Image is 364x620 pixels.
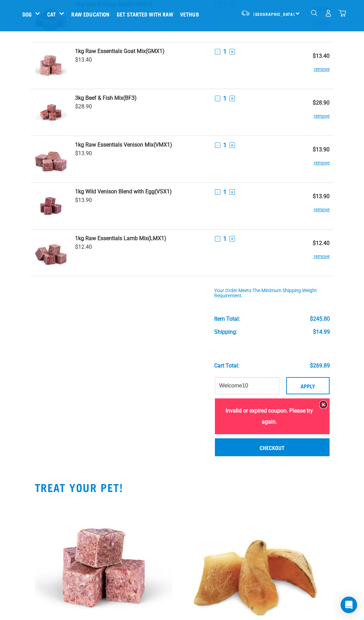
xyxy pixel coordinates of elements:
td: $28.90 [301,89,333,136]
button: + [229,236,235,242]
span: 1 [223,141,227,149]
a: Raw Education [70,0,115,28]
a: 1kg Raw Essentials Venison Mix(VMX1) [75,141,206,148]
div: Shipping: [214,329,237,335]
img: Raw Essentials Venison Mix [35,141,67,177]
span: 1 [223,48,227,55]
a: 1kg Raw Essentials Goat Mix(GMX1) [75,48,206,54]
span: 1 [223,235,227,242]
strong: 1kg Raw Essentials Lamb Mix [75,235,148,242]
button: + [229,189,235,195]
a: Cat [47,10,56,18]
div: Cart total: [214,363,239,369]
span: $13.40 [75,56,92,63]
td: $13.90 [301,183,333,229]
button: + [229,142,235,148]
span: 1 [223,95,227,102]
td: $12.40 [301,229,333,276]
span: [GEOGRAPHIC_DATA] [253,13,295,15]
button: remove [314,200,330,213]
div: Item Total: [214,316,240,322]
div: $14.99 [313,329,330,335]
button: + [229,96,235,101]
span: $28.90 [75,103,92,110]
button: remove [314,246,330,260]
td: $13.40 [301,42,333,89]
button: remove [314,153,330,166]
div: Invalid or expired coupon. Please try again. [215,398,330,434]
button: + [229,49,235,54]
strong: 1kg Raw Essentials Goat Mix [75,48,146,54]
img: Beef & Fish Mix [35,95,67,130]
a: Dog [22,10,32,18]
button: remove [314,59,330,73]
strong: 3kg Beef & Fish Mix [75,95,123,101]
img: home-icon-1@2x.png [311,10,318,16]
a: Get started with Raw [115,0,178,28]
img: home-icon@2x.png [339,10,346,17]
a: 3kg Beef & Fish Mix(BF3) [75,95,206,101]
button: - [215,96,220,101]
button: Apply [286,377,330,394]
a: Checkout [215,438,330,456]
button: remove [314,106,330,119]
img: van-moving.png [241,10,250,16]
span: 1 [223,188,227,195]
img: Raw Essentials Goat Mix [35,48,67,83]
td: $13.90 [301,136,333,183]
input: Promo code [215,377,279,394]
a: 1kg Wild Venison Blend with Egg(VSX1) [75,188,206,195]
span: $13.90 [75,150,92,157]
div: Open Intercom Messenger [341,597,357,613]
button: - [215,49,220,54]
a: 1kg Raw Essentials Lamb Mix(LMX1) [75,235,206,242]
strong: 1kg Wild Venison Blend with Egg [75,188,155,195]
h2: TREAT YOUR PET! [35,481,330,493]
a: Vethub [178,0,204,28]
span: $12.40 [75,244,92,250]
button: - [215,189,220,195]
img: user.png [325,10,332,17]
img: Wild Venison Blend with Egg [35,188,67,224]
img: Raw Essentials Lamb Mix [35,235,67,270]
span: $13.90 [75,197,92,203]
strong: 1kg Raw Essentials Venison Mix [75,141,154,148]
div: $269.89 [310,363,330,369]
button: - [215,142,220,148]
button: - [215,236,220,242]
div: Your order meets the minimum shipping weight requirement. [214,288,330,299]
div: $245.80 [310,316,330,322]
